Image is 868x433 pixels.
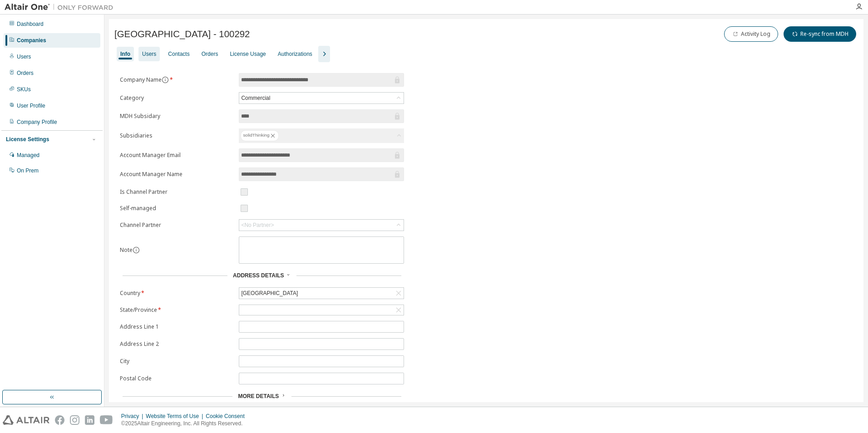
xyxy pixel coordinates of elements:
div: Privacy [121,413,146,420]
div: <No Partner> [239,220,404,231]
div: solidThinking [239,128,404,143]
span: [GEOGRAPHIC_DATA] - 100292 [114,29,250,39]
div: Orders [202,50,218,58]
label: Country [120,290,233,297]
img: youtube.svg [100,415,113,425]
div: Orders [17,69,34,77]
button: Re-sync from MDH [784,26,856,42]
div: License Settings [6,136,49,143]
span: More Details [238,393,279,399]
div: Dashboard [17,20,44,28]
div: Users [142,50,156,58]
label: Subsidiaries [120,132,233,139]
label: Category [120,94,233,102]
button: information [133,246,140,254]
div: Website Terms of Use [146,413,206,420]
div: Company Profile [17,118,57,126]
label: Address Line 2 [120,340,233,348]
p: © 2025 Altair Engineering, Inc. All Rights Reserved. [121,420,250,428]
label: MDH Subsidary [120,113,233,120]
div: solidThinking [241,130,279,141]
label: Is Channel Partner [120,188,233,196]
label: Channel Partner [120,221,233,229]
label: State/Province [120,306,233,314]
img: facebook.svg [55,415,64,425]
div: SKUs [17,86,31,93]
label: City [120,358,233,365]
div: [GEOGRAPHIC_DATA] [239,288,404,299]
div: [GEOGRAPHIC_DATA] [240,288,299,298]
div: License Usage [230,50,266,58]
img: altair_logo.svg [3,415,49,425]
label: Self-managed [120,205,233,212]
label: Address Line 1 [120,323,233,330]
div: On Prem [17,167,39,174]
div: Cookie Consent [206,413,250,420]
label: Company Name [120,76,233,84]
div: Info [120,50,130,58]
div: Companies [17,37,46,44]
div: <No Partner> [241,221,274,229]
label: Account Manager Email [120,152,233,159]
label: Postal Code [120,375,233,382]
span: Address Details [233,272,284,279]
img: Altair One [5,3,118,12]
div: Managed [17,152,39,159]
img: linkedin.svg [85,415,94,425]
div: Users [17,53,31,60]
label: Account Manager Name [120,171,233,178]
div: Commercial [239,93,404,103]
div: Contacts [168,50,189,58]
div: User Profile [17,102,45,109]
div: Authorizations [278,50,312,58]
div: Commercial [240,93,271,103]
button: Activity Log [724,26,778,42]
label: Note [120,246,133,254]
button: information [162,76,169,84]
img: instagram.svg [70,415,79,425]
